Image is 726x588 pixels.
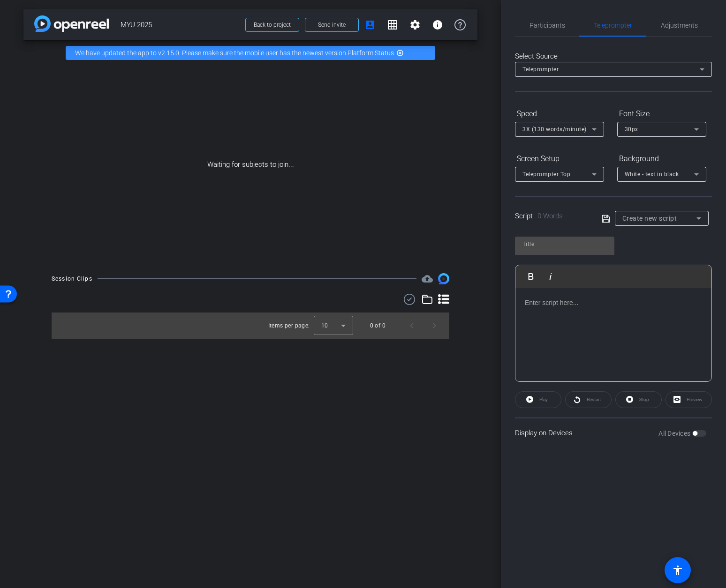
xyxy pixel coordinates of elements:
mat-icon: accessibility [672,565,683,576]
span: Create new script [622,215,677,222]
span: Teleprompter [522,66,559,73]
span: Send invite [318,21,346,29]
input: Title [522,238,607,250]
div: Items per page: [268,321,310,330]
span: Teleprompter Top [522,171,570,178]
div: Font Size [617,106,706,122]
span: Destinations for your clips [422,273,433,284]
img: app-logo [34,15,109,32]
span: Adjustments [661,22,698,29]
button: Bold (⌘B) [522,267,540,286]
div: Display on Devices [515,417,712,448]
div: We have updated the app to v2.15.0. Please make sure the mobile user has the newest version. [66,46,435,60]
img: Session clips [438,273,449,284]
span: Teleprompter [594,22,632,29]
div: Speed [515,106,604,122]
span: White - text in black [625,171,679,178]
a: Platform Status [348,49,394,57]
button: Italic (⌘I) [542,267,560,286]
label: All Devices [658,429,692,438]
mat-icon: cloud_upload [422,273,433,284]
div: Background [617,151,706,167]
span: Participants [529,22,565,29]
mat-icon: info [432,19,443,30]
span: MYU 2025 [121,15,240,34]
span: 0 Words [537,212,563,220]
mat-icon: highlight_off [396,49,404,57]
span: Back to project [254,22,291,28]
mat-icon: grid_on [387,19,398,30]
span: 30px [625,126,638,133]
mat-icon: settings [409,19,421,30]
div: Waiting for subjects to join... [23,66,477,264]
div: Session Clips [52,274,92,283]
div: Screen Setup [515,151,604,167]
mat-icon: account_box [364,19,376,30]
div: 0 of 0 [370,321,386,330]
div: Script [515,211,589,222]
span: 3X (130 words/minute) [522,126,587,133]
button: Back to project [245,18,299,32]
button: Previous page [401,314,423,337]
button: Send invite [305,18,359,32]
button: Next page [423,314,446,337]
div: Select Source [515,51,712,62]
